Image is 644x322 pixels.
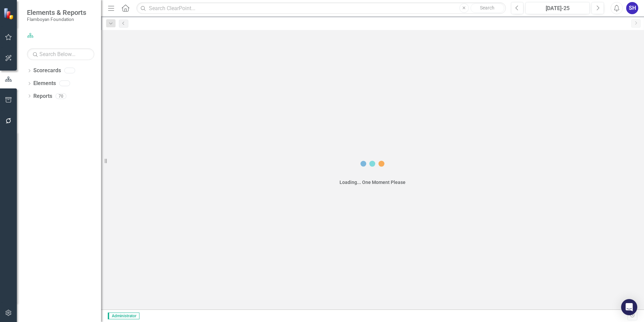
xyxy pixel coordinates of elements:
small: Flamboyan Foundation [27,17,86,22]
input: Search Below... [27,48,94,60]
input: Search ClearPoint... [136,2,506,14]
div: Open Intercom Messenger [621,299,637,315]
button: Search [471,3,504,13]
span: Search [480,5,494,10]
div: 70 [56,93,66,99]
div: Loading... One Moment Please [340,179,406,186]
span: Administrator [108,313,139,319]
button: [DATE]-25 [525,2,590,14]
a: Elements [33,80,56,87]
div: [DATE]-25 [528,4,587,12]
button: SH [626,2,638,14]
span: Elements & Reports [27,8,86,17]
img: ClearPoint Strategy [3,7,15,19]
a: Scorecards [33,67,61,75]
a: Reports [33,92,52,100]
